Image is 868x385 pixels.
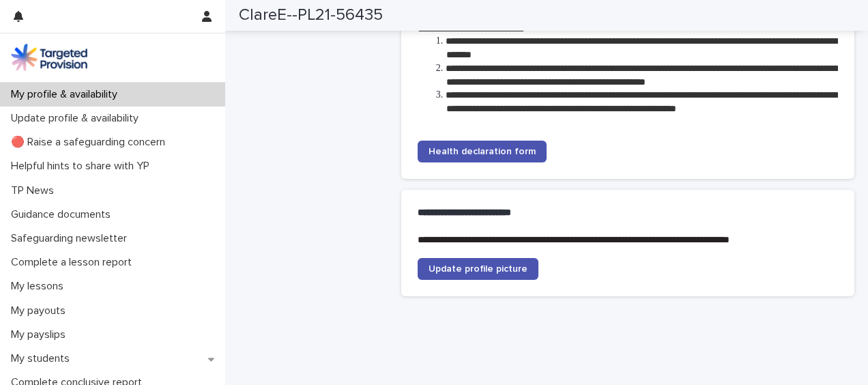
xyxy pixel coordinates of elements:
[239,5,383,25] h2: ClareE--PL21-56435
[429,147,536,156] span: Health declaration form
[418,258,538,280] a: Update profile picture
[5,256,143,269] p: Complete a lesson report
[5,304,76,317] p: My payouts
[5,208,121,221] p: Guidance documents
[5,328,76,341] p: My payslips
[5,232,138,245] p: Safeguarding newsletter
[5,136,176,149] p: 🔴 Raise a safeguarding concern
[418,141,547,162] a: Health declaration form
[11,44,87,71] img: M5nRWzHhSzIhMunXDL62
[5,352,81,365] p: My students
[5,280,74,293] p: My lessons
[429,264,527,274] span: Update profile picture
[5,88,128,101] p: My profile & availability
[5,184,65,197] p: TP News
[5,160,160,173] p: Helpful hints to share with YP
[5,112,149,125] p: Update profile & availability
